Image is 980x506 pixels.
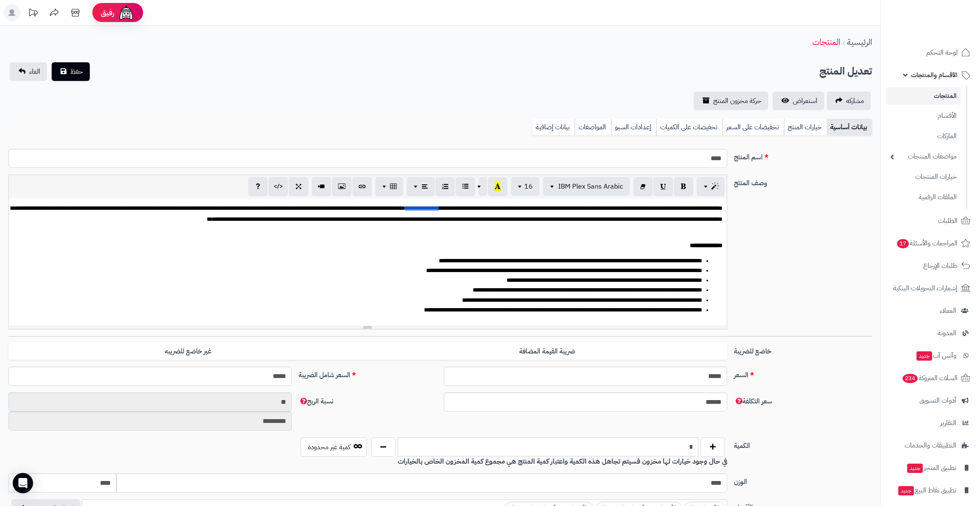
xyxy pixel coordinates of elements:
[886,127,961,145] a: الماركات
[896,237,958,249] span: المراجعات والأسئلة
[812,36,840,48] a: المنتجات
[10,62,47,81] a: الغاء
[656,119,723,136] a: تخفيضات على الكميات
[13,473,33,493] div: Open Intercom Messenger
[886,168,961,186] a: خيارات المنتجات
[22,4,44,23] a: تحديثات المنصة
[886,345,975,366] a: وآتس آبجديد
[52,62,90,81] button: حفظ
[558,181,623,192] span: IBM Plex Sans Arabic
[827,92,871,110] a: مشاركه
[784,119,827,136] a: خيارات المنتج
[886,480,975,500] a: تطبيق نقاط البيعجديد
[886,211,975,231] a: الطلبات
[886,107,961,125] a: الأقسام
[731,343,876,356] label: خاضع للضريبة
[886,390,975,411] a: أدوات التسويق
[923,260,958,272] span: طلبات الإرجاع
[101,8,114,18] span: رفيق
[694,92,768,110] a: حركة مخزون المنتج
[907,464,923,473] span: جديد
[938,215,958,227] span: الطلبات
[886,413,975,433] a: التقارير
[793,96,817,106] span: استعراض
[886,368,975,388] a: السلات المتروكة234
[886,147,961,166] a: مواصفات المنتجات
[926,47,958,58] span: لوحة التحكم
[713,96,761,106] span: حركة مخزون المنتج
[118,4,135,21] img: ai-face.png
[827,119,872,136] a: بيانات أساسية
[734,396,772,406] span: سعر التكلفة
[886,42,975,63] a: لوحة التحكم
[299,396,333,406] span: نسبة الربح
[731,149,876,162] label: اسم المنتج
[772,92,824,110] a: استعراض
[731,367,876,380] label: السعر
[886,87,961,105] a: المنتجات
[919,395,956,406] span: أدوات التسويق
[902,372,958,384] span: السلات المتروكة
[911,69,958,81] span: الأقسام والمنتجات
[886,188,961,206] a: الملفات الرقمية
[295,367,440,380] label: السعر شامل الضريبة
[511,177,540,196] button: 16
[731,175,876,188] label: وصف المنتج
[886,323,975,343] a: المدونة
[886,278,975,298] a: إشعارات التحويلات البنكية
[368,343,727,360] label: ضريبة القيمة المضافة
[819,63,872,80] h2: تعديل المنتج
[893,282,958,294] span: إشعارات التحويلات البنكية
[29,67,40,77] span: الغاء
[886,300,975,321] a: العملاء
[922,23,972,41] img: logo-2.png
[611,119,656,136] a: إعدادات السيو
[916,351,932,361] span: جديد
[905,439,956,451] span: التطبيقات والخدمات
[886,458,975,478] a: تطبيق المتجرجديد
[723,119,784,136] a: تخفيضات على السعر
[524,181,533,192] span: 16
[731,473,876,487] label: الوزن
[902,374,918,383] span: 234
[8,343,368,360] label: غير خاضع للضريبه
[543,177,630,196] button: IBM Plex Sans Arabic
[846,96,864,106] span: مشاركه
[398,456,727,467] b: في حال وجود خيارات لها مخزون فسيتم تجاهل هذه الكمية واعتبار كمية المنتج هي مجموع كمية المخزون الخ...
[938,327,956,339] span: المدونة
[898,486,914,495] span: جديد
[940,417,956,429] span: التقارير
[940,305,956,317] span: العملاء
[532,119,575,136] a: بيانات إضافية
[916,350,956,361] span: وآتس آب
[897,484,956,496] span: تطبيق نقاط البيع
[731,437,876,451] label: الكمية
[886,233,975,253] a: المراجعات والأسئلة17
[70,67,83,77] span: حفظ
[575,119,611,136] a: المواصفات
[847,36,872,48] a: الرئيسية
[897,239,909,248] span: 17
[886,435,975,456] a: التطبيقات والخدمات
[886,256,975,276] a: طلبات الإرجاع
[906,462,956,474] span: تطبيق المتجر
